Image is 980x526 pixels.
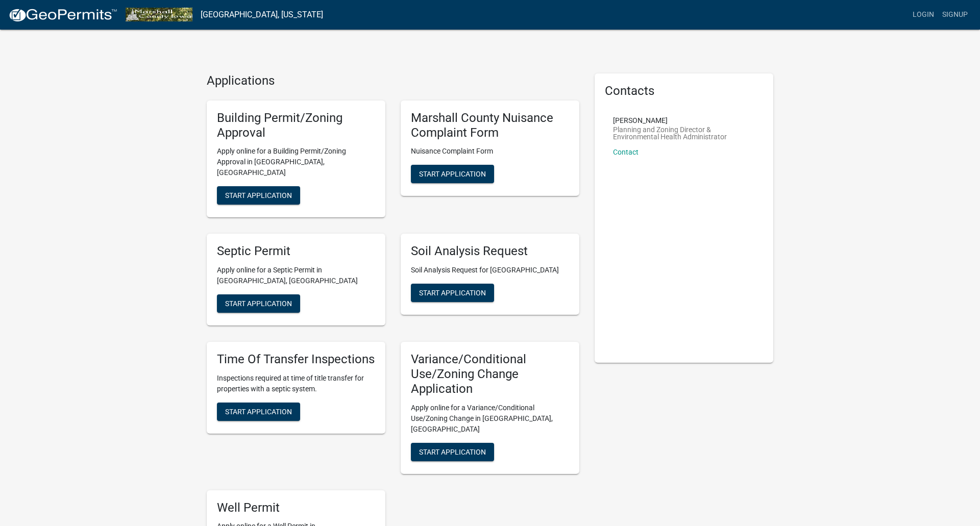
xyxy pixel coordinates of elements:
[217,294,300,313] button: Start Application
[411,284,494,302] button: Start Application
[411,265,569,275] p: Soil Analysis Request for [GEOGRAPHIC_DATA]
[201,6,323,23] a: [GEOGRAPHIC_DATA], [US_STATE]
[217,244,375,259] h5: Septic Permit
[419,170,486,178] span: Start Application
[605,84,763,98] h5: Contacts
[411,165,494,183] button: Start Application
[217,403,300,421] button: Start Application
[225,407,292,415] span: Start Application
[217,111,375,140] h5: Building Permit/Zoning Approval
[411,244,569,259] h5: Soil Analysis Request
[411,352,569,396] h5: Variance/Conditional Use/Zoning Change Application
[217,146,375,178] p: Apply online for a Building Permit/Zoning Approval in [GEOGRAPHIC_DATA], [GEOGRAPHIC_DATA]
[411,146,569,157] p: Nuisance Complaint Form
[909,5,938,24] a: Login
[217,352,375,367] h5: Time Of Transfer Inspections
[411,443,494,461] button: Start Application
[613,126,755,140] p: Planning and Zoning Director & Environmental Health Administrator
[613,148,639,156] a: Contact
[217,265,375,286] p: Apply online for a Septic Permit in [GEOGRAPHIC_DATA], [GEOGRAPHIC_DATA]
[411,403,569,435] p: Apply online for a Variance/Conditional Use/Zoning Change in [GEOGRAPHIC_DATA], [GEOGRAPHIC_DATA]
[225,299,292,308] span: Start Application
[938,5,972,24] a: Signup
[217,500,375,515] h5: Well Permit
[207,73,579,88] h4: Applications
[126,8,192,21] img: Marshall County, Iowa
[613,117,755,124] p: [PERSON_NAME]
[217,373,375,394] p: Inspections required at time of title transfer for properties with a septic system.
[225,191,292,199] span: Start Application
[419,289,486,297] span: Start Application
[411,111,569,140] h5: Marshall County Nuisance Complaint Form
[419,447,486,456] span: Start Application
[217,186,300,205] button: Start Application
